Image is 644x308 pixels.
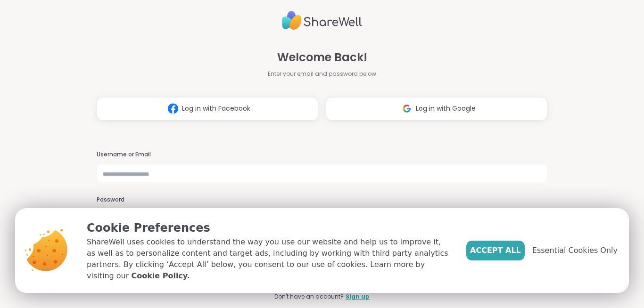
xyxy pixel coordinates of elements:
p: ShareWell uses cookies to understand the way you use our website and help us to improve it, as we... [87,236,451,282]
span: Essential Cookies Only [532,245,618,256]
span: Accept All [470,245,521,256]
button: Accept All [466,241,525,260]
button: Log in with Google [326,97,547,121]
span: Don't have an account? [274,292,344,301]
img: ShareWell Logomark [164,100,182,117]
span: Welcome Back! [277,49,367,66]
img: ShareWell Logo [282,7,362,34]
button: Log in with Facebook [97,97,318,121]
p: Cookie Preferences [87,219,451,236]
img: ShareWell Logomark [398,100,416,117]
h3: Password [97,196,547,204]
span: Enter your email and password below [268,70,376,78]
span: Log in with Facebook [182,104,250,113]
a: Sign up [346,292,370,301]
span: Log in with Google [416,104,476,113]
h3: Username or Email [97,151,547,159]
a: Cookie Policy. [131,270,190,282]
